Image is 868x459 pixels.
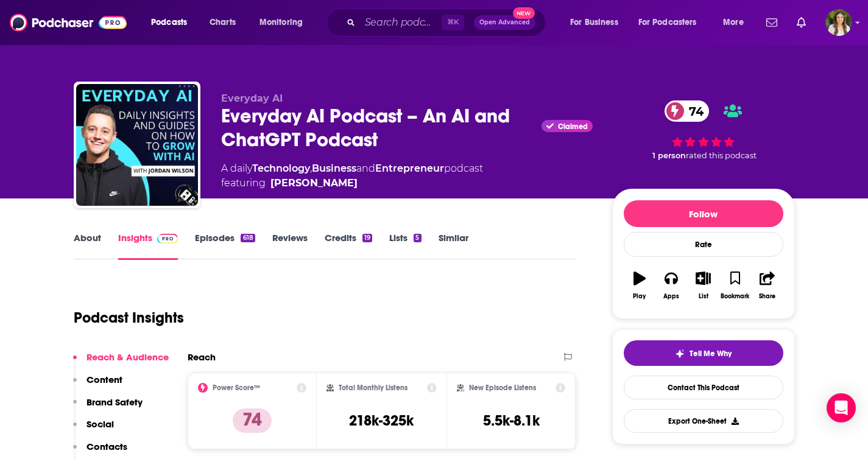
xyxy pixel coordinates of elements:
button: Share [751,264,783,307]
button: open menu [715,13,759,32]
span: New [513,7,535,19]
button: open menu [251,13,319,32]
img: tell me why sparkle [675,349,685,359]
span: featuring [221,176,483,191]
span: and [356,163,375,174]
button: Play [624,264,655,307]
div: List [699,293,708,300]
p: Content [86,374,122,385]
img: Everyday AI Podcast – An AI and ChatGPT Podcast [76,84,198,206]
span: Claimed [558,124,588,130]
button: open menu [143,13,203,32]
div: 19 [362,234,372,242]
div: Bookmark [721,293,749,300]
button: Export One-Sheet [624,409,783,433]
div: 5 [414,234,421,242]
button: open menu [630,13,715,32]
span: Charts [210,14,236,31]
div: 618 [241,234,255,242]
p: Contacts [86,441,127,452]
p: Reach & Audience [86,351,169,363]
a: Technology [252,163,310,174]
h2: Power Score™ [213,384,260,392]
div: Open Intercom Messenger [827,393,856,422]
h2: Total Monthly Listens [339,384,408,392]
h3: 5.5k-8.1k [483,412,540,430]
span: Everyday AI [221,93,283,104]
img: User Profile [825,9,852,36]
h2: Reach [188,351,216,363]
span: , [310,163,312,174]
img: Podchaser Pro [157,234,178,244]
button: Brand Safety [73,396,143,419]
div: A daily podcast [221,161,483,191]
div: Share [759,293,775,300]
span: Logged in as lizchapa [825,9,852,36]
span: rated this podcast [686,151,757,160]
a: Show notifications dropdown [792,12,811,33]
button: Social [73,418,114,441]
div: 74 1 personrated this podcast [612,93,795,169]
button: Reach & Audience [73,351,169,374]
a: Contact This Podcast [624,376,783,399]
span: 74 [677,100,710,122]
button: List [687,264,719,307]
span: Monitoring [259,14,303,31]
h1: Podcast Insights [74,309,184,327]
div: Search podcasts, credits, & more... [338,9,557,37]
button: open menu [562,13,633,32]
input: Search podcasts, credits, & more... [360,13,442,32]
button: Follow [624,200,783,227]
p: 74 [233,408,272,433]
h3: 218k-325k [349,412,414,430]
span: ⌘ K [442,15,464,30]
button: Show profile menu [825,9,852,36]
a: 74 [665,100,710,122]
p: Brand Safety [86,396,143,408]
a: Similar [439,232,468,260]
a: Charts [202,13,243,32]
div: [PERSON_NAME] [270,176,358,191]
a: InsightsPodchaser Pro [118,232,178,260]
button: Content [73,374,122,396]
a: Reviews [272,232,308,260]
span: For Business [570,14,618,31]
span: Open Advanced [479,19,530,26]
a: Lists5 [389,232,421,260]
a: Credits19 [325,232,372,260]
button: Open AdvancedNew [474,15,535,30]
button: tell me why sparkleTell Me Why [624,340,783,366]
a: Business [312,163,356,174]
span: Tell Me Why [690,349,732,359]
a: About [74,232,101,260]
div: Play [633,293,646,300]
span: For Podcasters [638,14,697,31]
button: Bookmark [719,264,751,307]
span: 1 person [652,151,686,160]
a: Episodes618 [195,232,255,260]
span: Podcasts [151,14,187,31]
img: Podchaser - Follow, Share and Rate Podcasts [10,11,127,34]
div: Rate [624,232,783,257]
a: Entrepreneur [375,163,444,174]
p: Social [86,418,114,430]
div: Apps [663,293,679,300]
button: Apps [655,264,687,307]
a: Show notifications dropdown [761,12,782,33]
span: More [723,14,744,31]
h2: New Episode Listens [469,384,536,392]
